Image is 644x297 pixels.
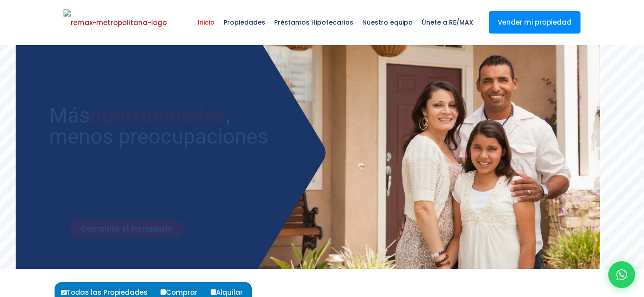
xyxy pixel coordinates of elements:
a: Vender mi propiedad [489,11,580,34]
span: Inicio [193,9,219,36]
img: remax-metropolitana-logo [64,9,167,36]
input: Alquilar [211,289,216,295]
input: Todas las Propiedades [61,290,67,295]
span: Préstamos Hipotecarios [270,9,358,36]
span: Únete a RE/MAX [417,9,478,36]
span: Nuestro equipo [358,9,417,36]
span: Propiedades [219,9,270,36]
input: Comprar [161,289,166,295]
